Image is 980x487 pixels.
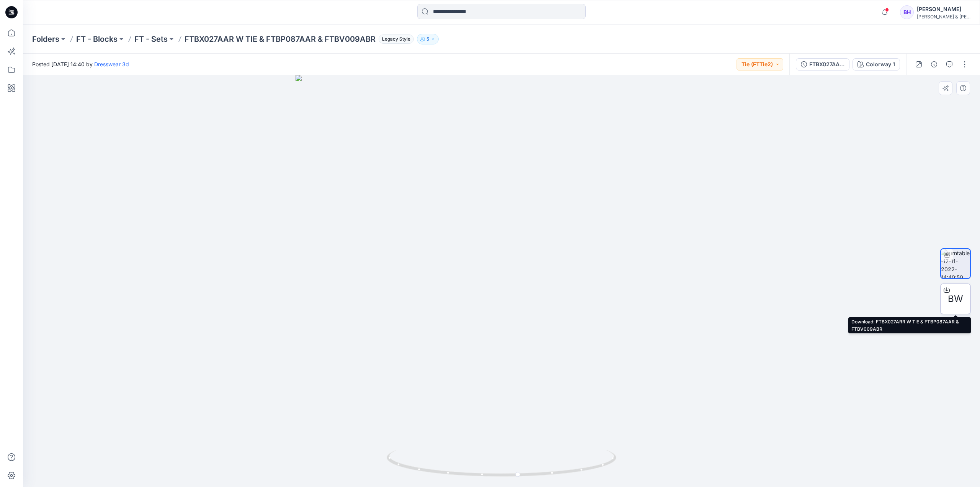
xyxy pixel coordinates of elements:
span: BW [948,292,963,306]
button: 5 [417,34,439,44]
button: FTBX027AAR W TIE & FTBP087AAR & FTBV009ABR [796,58,849,71]
a: FT - Blocks [76,34,118,44]
a: FT - Sets [134,34,168,44]
p: 5 [426,35,429,43]
div: [PERSON_NAME] & [PERSON_NAME] [917,14,970,20]
button: Colorway 1 [853,58,900,71]
a: Folders [32,34,59,44]
p: FTBX027AAR W TIE & FTBP087AAR & FTBV009ABR [185,34,376,44]
div: Colorway 1 [866,60,895,69]
div: BH [900,5,914,19]
span: Legacy Style [379,34,414,44]
button: Details [928,58,940,71]
img: turntable-17-11-2022-14:40:50 [941,249,970,278]
a: Dresswear 3d [94,61,129,67]
div: FTBX027AAR W TIE & FTBP087AAR & FTBV009ABR [809,60,844,69]
span: Posted [DATE] 14:40 by [32,60,129,68]
div: [PERSON_NAME] [917,5,970,14]
button: Legacy Style [376,34,414,44]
